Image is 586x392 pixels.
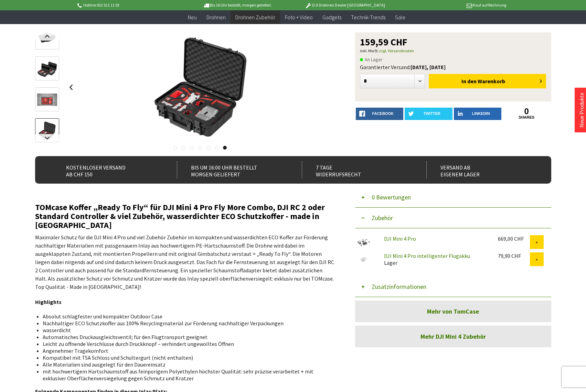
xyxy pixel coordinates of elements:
[206,14,226,21] span: Drohnen
[355,187,551,208] button: 0 Bewertungen
[424,111,440,116] span: twitter
[235,14,275,21] span: Drohnen Zubehör
[43,361,329,368] li: Alle Materialien sind ausgelegt für den Dauereinsatz
[177,161,287,178] div: Bis um 16:00 Uhr bestellt Morgen geliefert
[578,92,585,128] a: Neue Produkte
[372,111,394,116] span: facebook
[384,252,470,259] a: DJI Mini 4 Pro intelligenter Flugakku
[43,327,329,334] li: wasserdicht
[355,301,551,322] a: Mehr von TomCase
[183,10,202,24] a: Neu
[355,252,372,266] img: DJI Mini 4 Pro intelligenter Flugakku
[399,1,506,9] p: Kauf auf Rechnung
[35,233,334,291] p: Maximaler Schutz für die DJI Mini 4 Pro und viel Zubehör Zubehör im kompakten und wasserdichten E...
[429,74,546,88] button: In den Warenkorb
[411,64,446,70] b: [DATE], [DATE]
[231,10,280,24] a: Drohnen Zubehör
[285,14,313,21] span: Foto + Video
[355,208,551,228] button: Zubehör
[52,161,162,178] div: Kostenloser Versand ab CHF 150
[503,115,551,120] a: shares
[472,111,490,116] span: LinkedIn
[498,235,530,242] div: 669,00 CHF
[43,368,329,382] li: mit hochwertigem Hartschaumstoff aus feinporigem Polyethylen höchster Qualität: sehr präzise vera...
[478,78,505,85] span: Warenkorb
[43,340,329,347] li: Leicht zu öffnende Verschlüsse durch Druckknopf – verhindert ungewolltes Öffnen
[184,1,291,9] p: Bis 16 Uhr bestellt, morgen geliefert.
[302,161,412,178] div: 7 Tage Widerrufsrecht
[322,14,341,21] span: Gadgets
[454,108,502,120] a: LinkedIn
[291,1,398,9] p: DJI Drohnen Dealer [GEOGRAPHIC_DATA]
[43,334,329,340] li: Automatisches Druckausgleichsventil; für den Flugtransport geeignet
[43,320,329,327] li: Nachhaltiger ECO Schutzkoffer aus 100% Recyclingmaterial zur Förderung nachhaltiger Verpackungen
[43,313,329,320] li: Absolut schlagfester und kompakter Outdoor Case
[360,64,546,70] div: Garantierter Versand:
[280,10,318,24] a: Foto + Video
[503,108,551,115] a: 0
[405,108,452,120] a: twitter
[379,252,492,266] div: Lager
[43,347,329,354] li: Angenehmer Tragekomfort
[35,298,62,305] strong: Highlights
[355,276,551,297] button: Zusatzinformationen
[351,14,385,21] span: Technik-Trends
[360,47,546,55] p: inkl. MwSt.
[379,48,414,53] a: zzgl. Versandkosten
[355,235,372,249] img: DJI Mini 4 Pro
[395,14,405,21] span: Sale
[35,203,334,230] h2: TOMcase Koffer „Ready To Fly“ für DJI Mini 4 Pro Fly More Combo, DJI RC 2 oder Standard Controlle...
[360,37,407,47] span: 159,59 CHF
[461,78,477,85] span: In den
[355,326,551,347] a: Mehr DJI Mini 4 Zubehör
[498,252,530,259] div: 79,90 CHF
[188,14,197,21] span: Neu
[426,161,536,178] div: Versand ab eigenem Lager
[390,10,410,24] a: Sale
[356,108,404,120] a: facebook
[360,55,383,64] span: An Lager
[318,10,346,24] a: Gadgets
[43,354,329,361] li: Kompatibel mit TSA Schloss und Schultergurt (nicht enthalten)
[76,1,184,9] p: Hotline 032 511 11 03
[384,235,416,242] a: DJI Mini 4 Pro
[202,10,231,24] a: Drohnen
[346,10,390,24] a: Technik-Trends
